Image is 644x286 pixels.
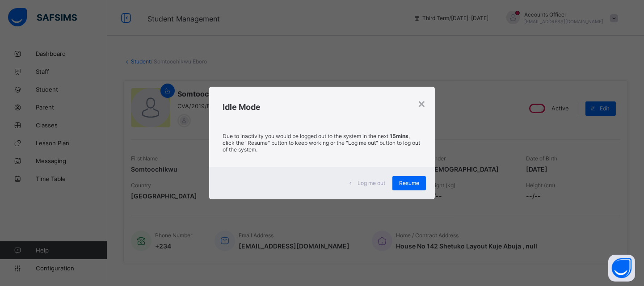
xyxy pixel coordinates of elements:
button: Open asap [608,255,635,282]
span: Resume [399,180,419,186]
div: × [417,96,426,111]
strong: 15mins [390,133,408,139]
span: Log me out [358,180,385,186]
p: Due to inactivity you would be logged out to the system in the next , click the "Resume" button t... [223,133,421,153]
h2: Idle Mode [223,102,421,112]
